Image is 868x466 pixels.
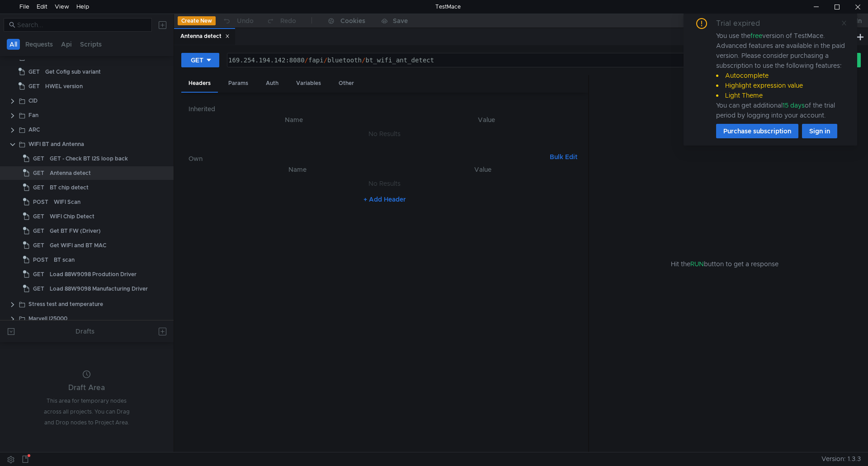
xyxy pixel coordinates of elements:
[28,137,84,151] div: WIFI BT and Antenna
[802,124,837,138] button: Sign in
[75,326,94,337] div: Drafts
[54,195,80,209] div: WIFI Scan
[33,253,48,267] span: POST
[289,75,328,92] div: Variables
[50,282,148,296] div: Load 88W9098 Manufacturing Driver
[7,39,20,50] button: All
[33,282,44,296] span: GET
[28,80,40,93] span: GET
[33,166,44,180] span: GET
[392,164,574,175] th: Value
[821,452,861,466] span: Version: 1.3.3
[28,65,40,79] span: GET
[28,94,38,108] div: CID
[50,152,128,165] div: GET - Check BT I2S loop back
[181,75,218,93] div: Headers
[221,75,255,92] div: Params
[783,101,805,109] span: 15 days
[33,224,44,238] span: GET
[716,124,798,138] button: Purchase subscription
[23,39,56,50] button: Requests
[28,108,38,122] div: Fan
[50,224,101,238] div: Get BT FW (Driver)
[750,32,762,40] span: free
[54,253,75,267] div: BT scan
[368,130,401,138] nz-embed-empty: No Results
[331,75,361,92] div: Other
[33,210,44,223] span: GET
[33,239,44,252] span: GET
[50,181,89,194] div: BT chip detect
[546,151,581,162] button: Bulk Edit
[259,75,286,92] div: Auth
[716,18,771,29] div: Trial expired
[17,20,146,30] input: Search...
[28,123,40,137] div: ARC
[181,53,219,67] button: GET
[178,16,216,25] button: Create New
[716,90,846,100] li: Light Theme
[33,152,44,165] span: GET
[196,114,392,125] th: Name
[280,15,296,26] div: Redo
[716,100,846,120] div: You can get additional of the trial period by logging into your account.
[50,239,106,252] div: Get WIFI and BT MAC
[203,164,392,175] th: Name
[216,14,260,28] button: Undo
[392,114,581,125] th: Value
[690,260,704,268] span: RUN
[50,210,94,223] div: WIFI Chip Detect
[28,297,103,311] div: Stress test and temperature
[33,268,44,281] span: GET
[260,14,302,28] button: Redo
[189,153,546,164] h6: Own
[191,55,203,65] div: GET
[77,39,104,50] button: Scripts
[671,259,778,269] span: Hit the button to get a response
[716,80,846,90] li: Highlight expression value
[28,312,67,325] div: Marvell I25000
[58,39,75,50] button: Api
[716,71,846,80] li: Autocomplete
[33,195,48,209] span: POST
[368,179,401,188] nz-embed-empty: No Results
[189,104,581,114] h6: Inherited
[340,15,365,26] div: Cookies
[45,65,101,79] div: Get Cofig sub variant
[716,31,846,120] div: You use the version of TestMace. Advanced features are available in the paid version. Please cons...
[45,80,83,93] div: HWEL version
[33,181,44,194] span: GET
[393,18,408,24] div: Save
[237,15,254,26] div: Undo
[180,32,230,41] div: Antenna detect
[50,268,137,281] div: Load 88W9098 Prodution Driver
[360,194,410,205] button: + Add Header
[50,166,91,180] div: Antenna detect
